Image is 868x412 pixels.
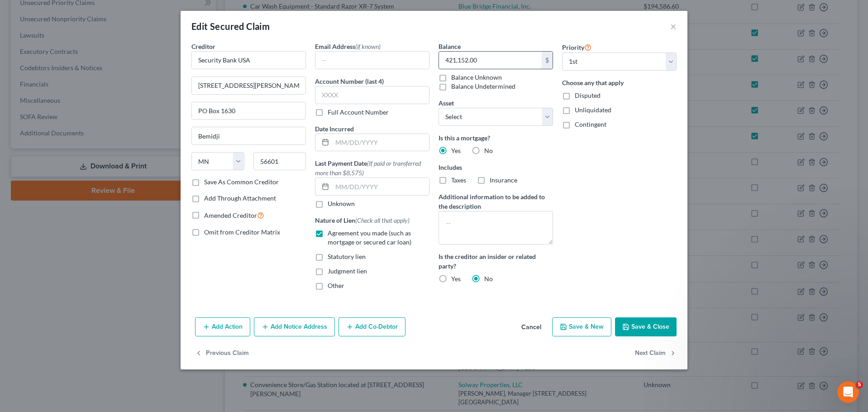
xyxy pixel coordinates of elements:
[439,163,553,172] label: Includes
[32,141,85,151] div: [PERSON_NAME]
[514,318,548,336] button: Cancel
[191,20,270,33] div: Edit Secured Claim
[42,255,139,273] button: Send us a message
[10,65,29,83] img: Profile image for Emma
[10,166,29,184] img: Profile image for Kelly
[451,73,502,82] label: Balance Unknown
[315,52,429,69] input: --
[315,77,384,86] label: Account Number (last 4)
[159,4,175,20] div: Close
[192,102,305,120] input: Apt, Suite, etc...
[562,42,591,53] label: Priority
[10,99,29,117] img: Profile image for Lindsey
[195,317,250,336] button: Add Action
[32,242,85,251] div: [PERSON_NAME]
[484,147,493,154] span: No
[315,124,354,134] label: Date Incurred
[32,175,85,184] div: [PERSON_NAME]
[439,133,553,143] label: Is this a mortgage?
[552,317,611,336] button: Save & New
[439,252,553,271] label: Is the creditor an insider or related party?
[355,216,410,224] span: (Check all that apply)
[32,74,85,84] div: [PERSON_NAME]
[86,41,112,50] div: • [DATE]
[32,41,85,50] div: [PERSON_NAME]
[10,233,29,251] img: Profile image for Kelly
[635,344,677,363] button: Next Claim
[355,43,381,50] span: (if known)
[191,43,215,50] span: Creditor
[10,266,29,284] img: Profile image for Lindsey
[32,208,85,218] div: [PERSON_NAME]
[615,317,677,336] button: Save & Close
[86,108,112,117] div: • [DATE]
[670,21,677,32] button: ×
[562,78,677,87] label: Choose any that apply
[121,283,181,319] button: Help
[86,74,112,84] div: • [DATE]
[575,120,606,128] span: Contingent
[315,158,429,177] label: Last Payment Date
[32,275,85,285] div: [PERSON_NAME]
[10,32,29,50] img: Profile image for Emma
[439,42,461,51] label: Balance
[204,228,280,236] span: Omit from Creditor Matrix
[451,176,466,184] span: Taxes
[204,211,257,219] span: Amended Creditor
[542,52,553,69] div: $
[328,253,366,260] span: Statutory lien
[32,108,85,117] div: [PERSON_NAME]
[856,381,863,388] span: 5
[451,82,515,91] label: Balance Undetermined
[439,99,454,107] span: Asset
[575,91,601,99] span: Disputed
[328,199,355,208] label: Unknown
[86,275,112,285] div: • [DATE]
[192,127,305,144] input: Enter city...
[328,267,367,275] span: Judgment lien
[332,134,429,151] input: MM/DD/YYYY
[86,242,112,251] div: • [DATE]
[254,317,335,336] button: Add Notice Address
[339,317,405,336] button: Add Co-Debtor
[315,86,429,104] input: XXXX
[315,42,381,51] label: Email Address
[837,381,859,403] iframe: Intercom live chat
[451,147,461,154] span: Yes
[315,216,410,225] label: Nature of Lien
[439,52,542,69] input: 0.00
[328,108,389,117] label: Full Account Number
[191,51,306,69] input: Search creditor by name...
[60,283,120,319] button: Messages
[192,77,305,94] input: Enter address...
[67,4,116,19] h1: Messages
[204,177,279,187] label: Save As Common Creditor
[32,66,654,73] span: Need help figuring out the best way to enter your client's income? Here's a quick article to show...
[195,344,249,363] button: Previous Claim
[575,106,611,114] span: Unliquidated
[10,199,29,217] img: Profile image for Emma
[86,208,112,218] div: • [DATE]
[143,305,158,311] span: Help
[328,282,344,289] span: Other
[21,305,39,311] span: Home
[253,152,306,170] input: Enter zip...
[332,178,429,195] input: MM/DD/YYYY
[315,159,421,177] span: (If paid or transferred more than $8,575)
[32,99,396,106] span: You're welcome! Hopefully in the future we can build out some more data importing features for ch...
[490,176,517,184] span: Insurance
[439,192,553,211] label: Additional information to be added to the description
[484,275,493,283] span: No
[86,141,112,151] div: • [DATE]
[86,175,112,184] div: • [DATE]
[451,275,461,283] span: Yes
[10,132,29,150] img: Profile image for Kelly
[73,305,108,311] span: Messages
[204,194,276,203] label: Add Through Attachment
[328,229,411,246] span: Agreement you made (such as mortgage or secured car loan)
